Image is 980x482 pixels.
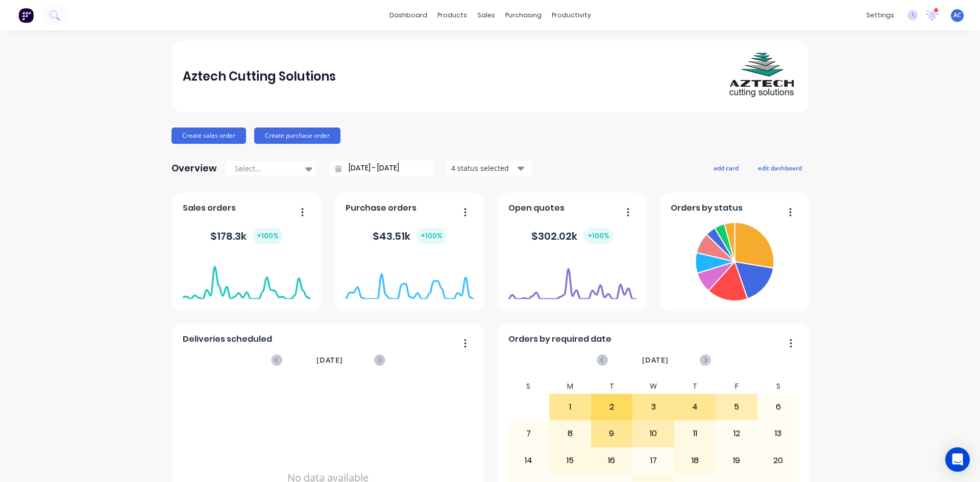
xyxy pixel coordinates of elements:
div: Overview [171,158,217,179]
div: 16 [592,448,632,473]
div: purchasing [500,8,547,23]
div: 6 [758,394,799,420]
div: productivity [547,8,596,23]
div: $ 302.02k [531,227,614,244]
div: + 100 % [416,227,447,244]
div: sales [472,8,500,23]
span: AC [953,11,962,20]
div: 9 [592,421,632,446]
div: M [549,379,591,394]
div: F [716,379,757,394]
div: products [432,8,472,23]
div: 8 [550,421,591,446]
span: Deliveries scheduled [183,333,272,345]
div: S [757,379,799,394]
div: 15 [550,448,591,473]
div: 18 [675,448,716,473]
div: Open Intercom Messenger [945,447,970,472]
div: 3 [633,394,674,420]
div: 19 [716,448,757,473]
button: 4 status selected [446,161,532,176]
div: T [591,379,633,394]
div: + 100 % [253,227,283,244]
div: W [632,379,674,394]
button: edit dashboard [751,161,808,174]
img: Factory [18,8,34,23]
div: Aztech Cutting Solutions [183,66,336,87]
div: 5 [716,394,757,420]
div: 4 [675,394,716,420]
div: 14 [508,448,549,473]
button: Create purchase order [254,128,340,144]
div: + 100 % [583,227,614,244]
span: Purchase orders [346,202,416,214]
div: T [674,379,716,394]
div: 2 [592,394,632,420]
span: [DATE] [316,354,343,366]
span: [DATE] [642,354,669,366]
div: 13 [758,421,799,446]
div: 11 [675,421,716,446]
div: 12 [716,421,757,446]
div: S [508,379,550,394]
div: 1 [550,394,591,420]
img: Aztech Cutting Solutions [726,41,797,112]
div: 10 [633,421,674,446]
div: $ 43.51k [373,227,447,244]
div: 20 [758,448,799,473]
button: add card [707,161,745,174]
div: $ 178.3k [210,227,283,244]
span: Open quotes [508,202,565,214]
div: settings [861,8,899,23]
span: Orders by status [671,202,743,214]
button: Create sales order [171,128,246,144]
div: 17 [633,448,674,473]
div: 7 [508,421,549,446]
div: 4 status selected [451,163,516,173]
a: dashboard [384,8,432,23]
span: Sales orders [183,202,236,214]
